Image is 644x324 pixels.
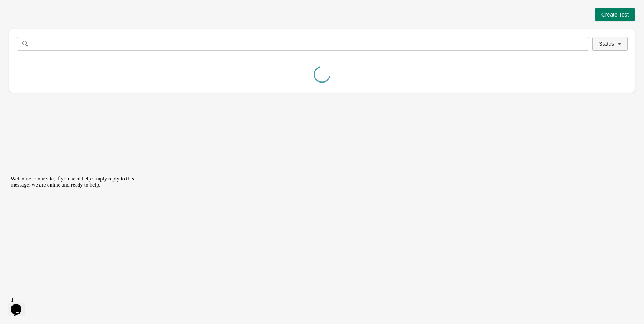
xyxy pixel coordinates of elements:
span: Status [599,41,614,47]
iframe: chat widget [8,173,146,289]
iframe: chat widget [8,293,32,316]
button: Status [592,37,628,51]
span: Create Test [601,12,629,18]
div: Welcome to our site, if you need help simply reply to this message, we are online and ready to help. [3,3,141,15]
span: Welcome to our site, if you need help simply reply to this message, we are online and ready to help. [3,3,127,15]
button: Create Test [595,8,635,21]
